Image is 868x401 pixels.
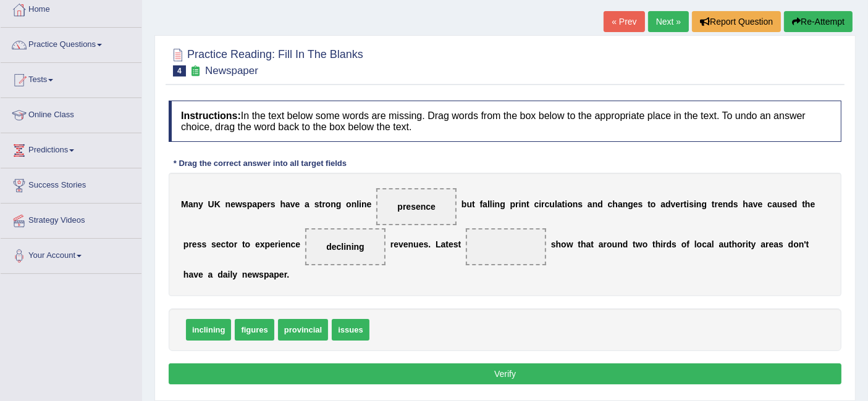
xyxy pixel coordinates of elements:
span: presence [397,202,435,212]
b: r [188,239,192,249]
b: t [445,239,449,249]
b: e [676,199,681,209]
b: i [359,199,361,209]
b: r [765,239,769,249]
b: a [482,199,487,209]
b: h [581,239,586,249]
b: s [638,199,643,209]
div: * Drag the correct answer into all target fields [169,157,352,169]
b: d [728,199,733,209]
b: a [188,199,193,209]
b: i [278,239,280,249]
b: s [259,270,264,279]
b: r [604,239,607,249]
b: v [193,270,198,279]
b: s [424,239,429,249]
b: r [284,270,287,279]
b: a [557,199,562,209]
a: « Prev [604,11,644,32]
b: n [723,199,728,209]
b: g [628,199,633,209]
b: i [565,199,567,209]
b: u [612,239,618,249]
b: d [667,239,672,249]
b: n [573,199,578,209]
b: o [651,199,656,209]
b: n [408,239,414,249]
b: p [274,270,279,279]
b: t [748,239,751,249]
b: p [183,239,189,249]
b: o [567,199,573,209]
b: s [202,239,207,249]
b: r [743,239,746,249]
b: v [671,199,676,209]
b: s [782,199,787,209]
b: t [578,239,581,249]
b: n [617,239,623,249]
b: a [441,239,446,249]
b: e [419,239,424,249]
b: u [549,199,555,209]
a: Strategy Videos [1,204,141,234]
b: h [732,239,738,249]
b: ' [804,239,806,249]
b: t [225,239,229,249]
b: n [361,199,367,209]
b: u [413,239,419,249]
b: o [326,199,331,209]
b: x [260,239,265,249]
b: r [715,199,718,209]
b: c [702,239,707,249]
b: e [198,270,203,279]
h4: In the text below some words are missing. Drag words from the box below to the appropriate place ... [169,101,841,142]
b: r [275,239,278,249]
b: t [684,199,687,209]
b: a [305,199,310,209]
b: a [285,199,290,209]
b: l [555,199,557,209]
b: l [487,199,490,209]
b: s [733,199,738,209]
b: a [588,199,592,209]
b: e [449,239,453,249]
b: o [737,239,743,249]
b: w [636,239,643,249]
b: t [526,199,529,209]
b: e [769,239,774,249]
b: Instructions: [181,110,241,121]
b: d [597,199,603,209]
b: L [436,239,441,249]
span: Drop target [305,228,386,265]
b: s [578,199,583,209]
b: s [689,199,694,209]
b: a [208,270,213,279]
b: y [232,270,237,279]
b: o [607,239,612,249]
b: i [746,239,748,249]
b: i [694,199,696,209]
b: d [665,199,671,209]
b: l [490,199,492,209]
h2: Practice Reading: Fill In The Blanks [169,46,363,76]
b: i [519,199,521,209]
b: i [228,270,230,279]
b: s [778,239,783,249]
b: t [472,199,475,209]
b: e [811,199,815,209]
b: a [773,239,778,249]
b: v [753,199,758,209]
b: c [291,239,296,249]
b: p [247,199,253,209]
b: e [295,239,300,249]
a: Tests [1,63,141,94]
a: Practice Questions [1,28,141,59]
b: U [208,199,214,209]
b: e [758,199,763,209]
b: l [694,239,697,249]
span: Drop target [466,228,546,265]
b: e [295,199,300,209]
b: t [242,239,245,249]
b: t [591,239,594,249]
b: s [197,239,202,249]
